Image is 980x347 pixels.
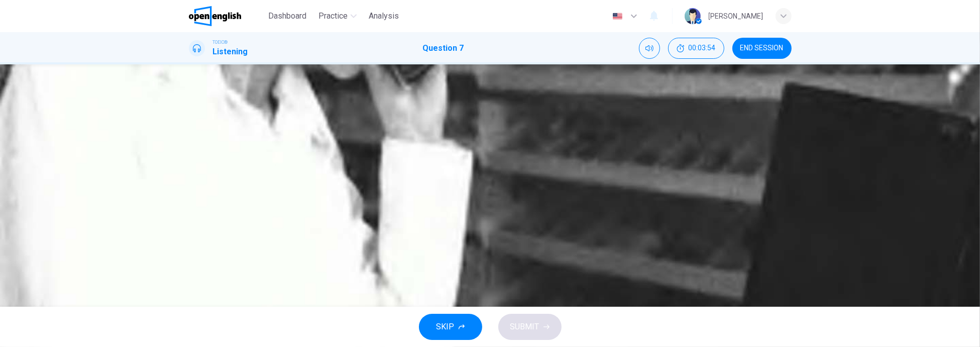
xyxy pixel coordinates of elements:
[264,7,310,25] button: Dashboard
[740,44,784,52] span: END SESSION
[423,42,464,54] h1: Question 7
[318,10,348,22] span: Practice
[668,38,724,59] button: 00:03:54
[668,38,724,59] div: Hide
[369,10,399,22] span: Analysis
[639,38,660,59] div: Mute
[189,6,265,26] a: OpenEnglish logo
[709,10,764,22] div: [PERSON_NAME]
[268,10,306,22] span: Dashboard
[189,6,242,26] img: OpenEnglish logo
[314,7,361,25] button: Practice
[437,320,455,334] span: SKIP
[611,13,624,20] img: en
[732,38,792,59] button: END SESSION
[213,46,248,58] h1: Listening
[365,7,403,25] button: Analysis
[685,8,701,24] img: Profile picture
[689,44,716,52] span: 00:03:54
[213,39,228,46] span: TOEIC®
[419,314,482,340] button: SKIP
